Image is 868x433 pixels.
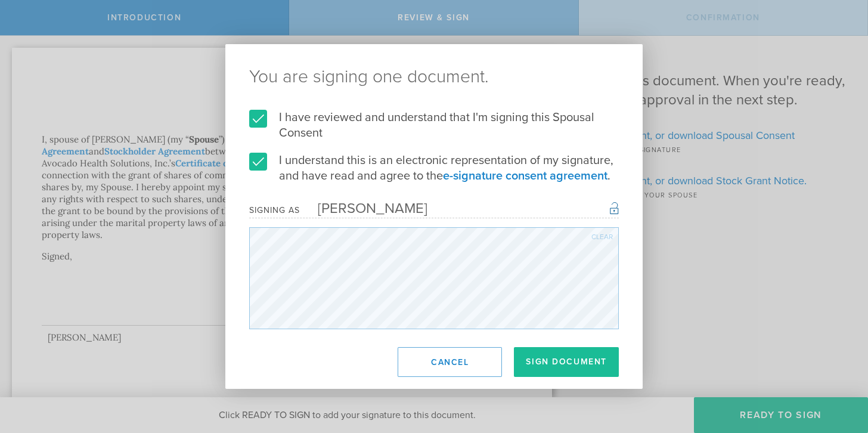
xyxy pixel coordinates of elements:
button: Sign Document [514,347,619,377]
a: e-signature consent agreement [443,169,607,183]
button: Cancel [398,347,502,377]
div: [PERSON_NAME] [300,200,427,217]
ng-pluralize: You are signing one document. [249,68,619,86]
div: Signing as [249,205,300,215]
label: I have reviewed and understand that I'm signing this Spousal Consent [249,110,619,141]
label: I understand this is an electronic representation of my signature, and have read and agree to the . [249,153,619,184]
